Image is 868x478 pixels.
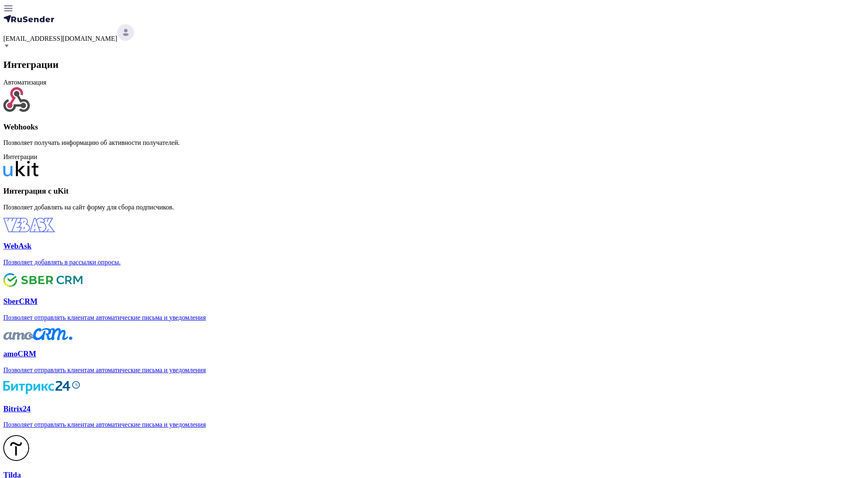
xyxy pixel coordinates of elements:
span: [EMAIL_ADDRESS][DOMAIN_NAME] [3,35,117,42]
div: Интеграции [3,153,865,161]
p: Позволяет отправлять клиентам автоматические письма и уведомления [3,366,865,374]
p: Позволяет добавлять в рассылки опросы. [3,259,865,266]
h3: amoCRM [3,349,865,358]
div: Автоматизация [3,79,865,86]
p: Позволяет получать информацию об активности получателей. [3,139,865,147]
a: SberCRMПозволяет отправлять клиентам автоматические письма и уведомления [3,273,865,321]
h3: WebAsk [3,241,865,251]
p: Позволяет отправлять клиентам автоматические письма и уведомления [3,314,865,321]
h3: Bitrix24 [3,404,865,413]
h3: Webhooks [3,122,865,132]
a: WebAskПозволяет добавлять в рассылки опросы. [3,218,865,266]
a: Интеграция с uKitПозволяет добавлять на сайт форму для сбора подписчиков. [3,161,865,211]
h2: Интеграции [3,59,865,70]
h3: Интеграция с uKit [3,187,865,196]
a: Bitrix24Позволяет отправлять клиентам автоматические письма и уведомления [3,381,865,428]
p: Позволяет добавлять на сайт форму для сбора подписчиков. [3,204,865,211]
a: WebhooksПозволяет получать информацию об активности получателей. [3,86,865,147]
h3: SberCRM [3,297,865,306]
a: amoCRMПозволяет отправлять клиентам автоматические письма и уведомления [3,328,865,374]
p: Позволяет отправлять клиентам автоматические письма и уведомления [3,421,865,428]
